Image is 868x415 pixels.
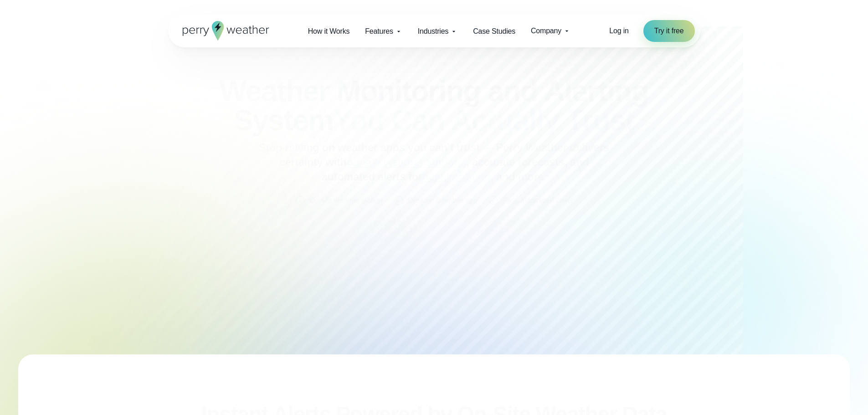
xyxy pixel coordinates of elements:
[365,26,393,37] span: Features
[473,26,515,37] span: Case Studies
[465,22,523,41] a: Case Studies
[531,26,561,36] span: Company
[654,26,684,36] span: Try it free
[609,26,628,36] a: Log in
[643,20,695,42] a: Try it free
[418,26,448,37] span: Industries
[609,27,628,35] span: Log in
[308,26,350,37] span: How it Works
[300,22,358,41] a: How it Works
